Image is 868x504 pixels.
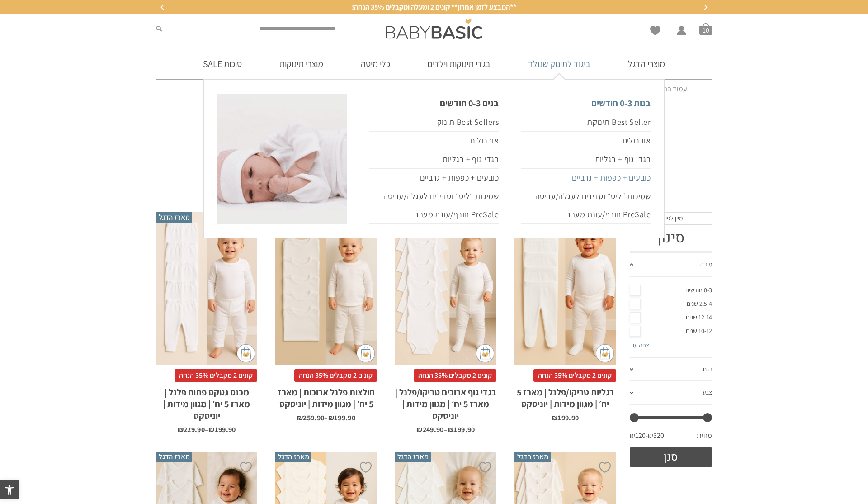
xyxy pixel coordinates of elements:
span: ₪ [328,413,334,423]
img: cat-mini-atc.png [476,344,494,362]
img: Baby Basic בגדי תינוקות וילדים אונליין [386,19,482,39]
button: Next [698,0,712,14]
a: Best Seller תינוקת [521,113,651,132]
bdi: 199.90 [328,413,355,423]
img: cat-mini-atc.png [357,344,375,362]
a: שמיכות ״ליס״ וסדינים לעגלה/עריסה [369,187,499,206]
span: סל קניות [699,23,712,35]
span: ₪320 [648,431,664,441]
bdi: 259.90 [297,413,324,423]
h3: סינון [630,229,712,247]
span: מארז הדגל [395,452,431,462]
a: ביגוד לתינוק שנולד [514,48,604,79]
span: קונים 2 מקבלים 35% הנחה [414,369,496,382]
span: מארז הדגל [514,452,551,462]
a: בנים 0-3 חודשים [369,94,499,113]
a: בגדי גוף + רגליות [521,150,651,169]
a: סוכות SALE [189,48,255,79]
a: Wishlist [650,26,660,35]
bdi: 199.90 [448,425,475,434]
span: ₪ [552,413,557,423]
span: מיין לפי… [659,214,683,222]
a: 0-3 חודשים [630,284,712,297]
a: בנות 0-3 חודשים [521,94,651,113]
a: דגם [630,358,712,382]
a: מארז הדגל חולצות פלנל ארוכות | מארז 5 יח׳ | מגוון מידות | יוניסקס קונים 2 מקבלים 35% הנחהחולצות פ... [275,212,377,422]
span: – [444,426,448,433]
img: cat-mini-atc.png [237,344,255,362]
a: סל קניות10 [699,23,712,35]
a: בגדי תינוקות וילדים [414,48,504,79]
span: קונים 2 מקבלים 35% הנחה [294,369,377,382]
a: עמוד הבית [657,84,687,94]
button: Previous [156,0,170,14]
span: מארז הדגל [156,212,192,223]
bdi: 249.90 [416,425,443,434]
a: צבע [630,381,712,405]
a: שמיכות ״ליס״ וסדינים לעגלה/עריסה [521,187,651,206]
a: 2.5-4 שנים [630,297,712,311]
a: **המבצע לזמן אחרון** קונים 2 ומעלה ומקבלים ‎35% הנחה! [165,2,703,12]
span: מארז הדגל [156,452,192,462]
a: מוצרי הדגל [614,48,679,79]
a: PreSale חורף/עונת מעבר [521,205,651,224]
a: בגדי גוף + רגליות [369,150,499,169]
span: ₪ [416,425,422,434]
span: – [324,414,328,422]
a: מארז הדגל מכנס גטקס פתוח פלנל | מארז 5 יח׳ | מגוון מידות | יוניסקס קונים 2 מקבלים 35% הנחהמכנס גט... [156,212,257,433]
a: 10-12 שנים [630,324,712,338]
span: **המבצע לזמן אחרון** קונים 2 ומעלה ומקבלים ‎35% הנחה! [352,2,516,12]
a: 12-14 שנים [630,311,712,324]
img: cat-mini-atc.png [596,344,614,362]
h2: רגליות טריקו/פלנל | מארז 5 יח׳ | מגוון מידות | יוניסקס [514,382,616,410]
a: Best Sellers תינוק [369,113,499,132]
span: ₪ [297,413,303,423]
span: – [205,426,208,433]
a: אוברולים [521,132,651,150]
a: צפה עוד [630,341,649,349]
bdi: 229.90 [178,425,205,434]
a: כובעים + כפפות + גרביים [369,169,499,187]
h2: מכנס גטקס פתוח פלנל | מארז 5 יח׳ | מגוון מידות | יוניסקס [156,382,257,422]
h2: בגדי גוף ארוכים טריקו/פלנל | מארז 5 יח׳ | מגוון מידות | יוניסקס [395,382,496,422]
span: ₪ [208,425,214,434]
a: מארז הדגל בגדי גוף ארוכים טריקו/פלנל | מארז 5 יח׳ | מגוון מידות | יוניסקס קונים 2 מקבלים 35% הנחה... [395,212,496,433]
h2: חולצות פלנל ארוכות | מארז 5 יח׳ | מגוון מידות | יוניסקס [275,382,377,410]
span: ₪ [448,425,453,434]
a: PreSale חורף/עונת מעבר [369,205,499,224]
bdi: 199.90 [552,413,579,423]
span: Wishlist [650,26,660,38]
a: מארז הדגל רגליות טריקו/פלנל | מארז 5 יח׳ | מגוון מידות | יוניסקס קונים 2 מקבלים 35% הנחהרגליות טר... [514,212,616,422]
a: אוברולים [369,132,499,150]
span: קונים 2 מקבלים 35% הנחה [533,369,616,382]
div: מחיר: — [630,428,712,447]
span: קונים 2 מקבלים 35% הנחה [175,369,257,382]
span: ₪120 [630,431,648,441]
nav: Breadcrumb [181,84,687,94]
a: כובעים + כפפות + גרביים [521,169,651,187]
bdi: 199.90 [208,425,236,434]
a: כלי מיטה [347,48,404,79]
span: ₪ [178,425,184,434]
a: מוצרי תינוקות [266,48,337,79]
span: מארז הדגל [275,452,311,462]
button: סנן [630,447,712,467]
a: מידה [630,253,712,277]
